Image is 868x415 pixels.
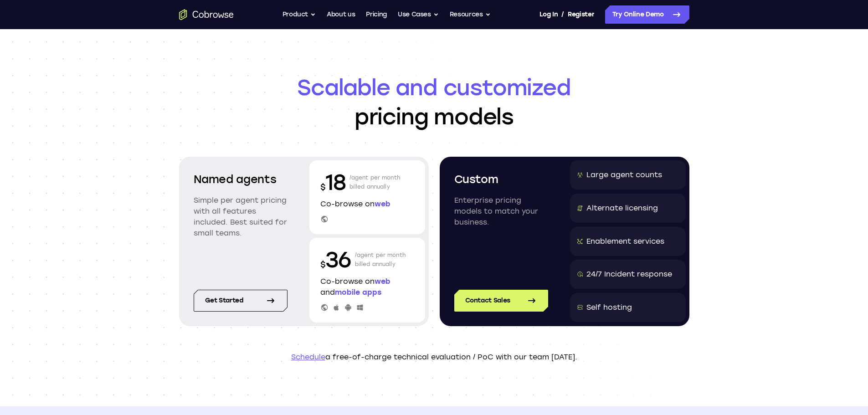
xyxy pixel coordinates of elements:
[194,171,288,188] h2: Named agents
[586,203,658,214] div: Alternate licensing
[355,245,406,274] p: /agent per month billed annually
[398,5,439,24] button: Use Cases
[586,169,662,180] div: Large agent counts
[450,5,491,24] button: Resources
[586,236,664,247] div: Enablement services
[366,5,387,24] a: Pricing
[320,245,351,274] p: 36
[327,5,355,24] a: About us
[454,195,548,228] p: Enterprise pricing models to match your business.
[179,73,689,102] span: Scalable and customized
[375,200,390,208] span: web
[282,5,316,24] button: Product
[194,195,288,239] p: Simple per agent pricing with all features included. Best suited for small teams.
[586,302,632,313] div: Self hosting
[320,276,414,298] p: Co-browse on and
[320,199,414,210] p: Co-browse on
[454,171,548,188] h2: Custom
[349,168,401,197] p: /agent per month billed annually
[291,353,325,361] a: Schedule
[539,5,558,24] a: Log In
[605,5,689,24] a: Try Online Demo
[179,352,689,363] p: a free-of-charge technical evaluation / PoC with our team [DATE].
[320,260,326,270] span: $
[586,269,672,280] div: 24/7 Incident response
[454,290,548,312] a: Contact Sales
[375,277,390,286] span: web
[335,288,381,297] span: mobile apps
[194,290,288,312] a: Get started
[320,168,346,197] p: 18
[320,182,326,192] span: $
[568,5,594,24] a: Register
[561,9,564,20] span: /
[179,9,234,20] a: Go to the home page
[179,73,689,131] h1: pricing models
